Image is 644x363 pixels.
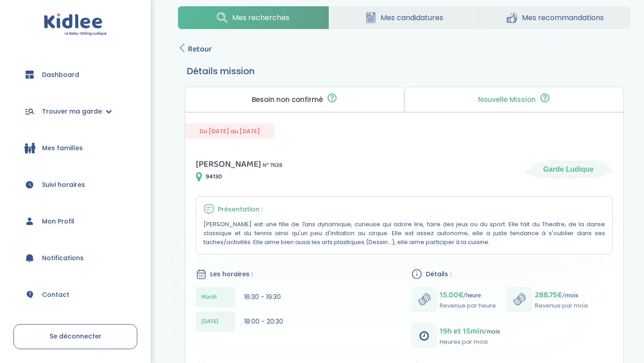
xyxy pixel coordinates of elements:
span: Garde Ludique [543,165,594,174]
p: [PERSON_NAME] est une fille de 7ans dynamique, curieuse qui adore lire, faire des jeux ou du spor... [203,220,605,247]
p: Besoin non confirmé [252,96,323,103]
span: N° 7638 [263,160,282,170]
span: Contact [42,290,69,300]
span: 16:30 - 19:30 [244,292,281,301]
a: Contact [13,279,137,311]
a: Se déconnecter [13,324,137,349]
span: [PERSON_NAME] [196,157,261,171]
img: logo.svg [44,13,107,36]
p: /heure [440,289,496,301]
span: 94130 [206,172,222,181]
span: Les horaires : [210,270,253,279]
a: Mes familles [13,132,137,164]
span: Trouver ma garde [42,107,102,116]
span: Détails : [426,270,451,279]
span: Du [DATE] au [DATE] [185,123,274,139]
span: Mes recommandations [522,12,604,23]
span: Retour [188,43,212,55]
a: Suivi horaires [13,169,137,201]
p: /mois [440,325,500,338]
span: [DATE] [201,317,218,326]
span: Mardi [201,292,217,302]
span: Dashboard [42,70,79,80]
a: Mes candidatures [329,6,479,29]
p: Nouvelle Mission [478,96,536,103]
p: Heures par mois [440,338,500,346]
p: Revenue par mois [535,301,588,310]
span: Suivi horaires [42,180,85,190]
span: Notifications [42,253,84,263]
p: Revenue par heure [440,301,496,310]
h3: Détails mission [187,64,622,78]
a: Mon Profil [13,205,137,237]
a: Mes recherches [178,6,328,29]
span: 18:00 - 20:30 [244,317,283,326]
span: Se déconnecter [50,332,102,341]
p: /mois [535,289,588,301]
span: Mes recherches [232,12,289,23]
a: Mes recommandations [480,6,631,29]
a: Notifications [13,242,137,274]
span: Mes familles [42,144,83,153]
span: Mes candidatures [381,12,443,23]
a: Retour [178,43,212,55]
span: 288.75€ [535,289,562,301]
span: 19h et 15min [440,325,484,338]
span: 15.00€ [440,289,463,301]
span: Présentation : [218,205,263,214]
span: Mon Profil [42,217,74,226]
a: Dashboard [13,59,137,91]
a: Trouver ma garde [13,95,137,127]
